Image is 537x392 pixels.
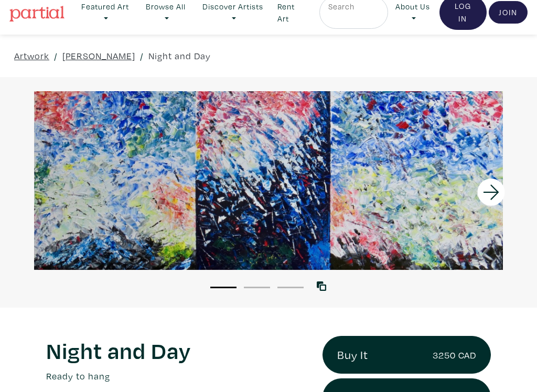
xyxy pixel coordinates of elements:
a: Join [489,1,528,24]
button: 3 of 3 [277,287,304,288]
button: 2 of 3 [244,287,270,288]
a: [PERSON_NAME] [62,49,135,63]
span: / [140,49,144,63]
a: Night and Day [148,49,211,63]
span: / [54,49,58,63]
p: Ready to hang [46,369,307,383]
button: 1 of 3 [210,287,237,288]
small: 3250 CAD [433,348,476,362]
a: Artwork [14,49,49,63]
a: Buy It3250 CAD [323,336,491,374]
h1: Night and Day [46,336,307,364]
